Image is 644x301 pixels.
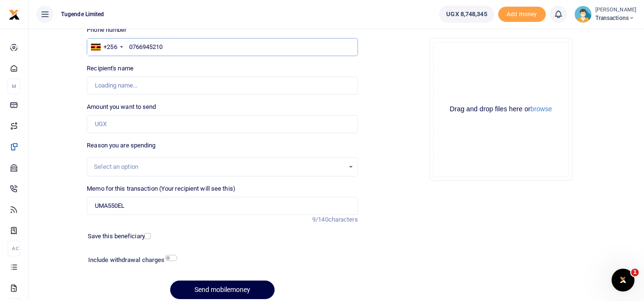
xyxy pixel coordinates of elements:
[434,105,568,114] div: Drag and drop files here or
[631,269,639,276] span: 1
[439,6,494,23] a: UGX 8,748,345
[574,6,592,23] img: profile-user
[531,106,552,112] button: browse
[429,38,572,181] div: File Uploader
[446,10,487,19] span: UGX 8,748,345
[435,6,498,23] li: Wallet ballance
[498,7,546,22] span: Add money
[574,6,636,23] a: profile-user [PERSON_NAME] Transactions
[8,78,20,94] li: M
[328,216,358,223] span: characters
[88,232,145,241] label: Save this beneficiary
[57,10,108,19] span: Tugende Limited
[312,216,328,223] span: 9/140
[595,14,636,22] span: Transactions
[87,115,358,133] input: UGX
[8,241,20,256] li: Ac
[9,9,20,20] img: logo-small
[94,162,344,172] div: Select an option
[9,10,20,18] a: logo-small logo-large logo-large
[87,102,156,112] label: Amount you want to send
[498,7,546,22] li: Toup your wallet
[87,141,155,150] label: Reason you are spending
[87,25,126,35] label: Phone number
[595,6,636,14] small: [PERSON_NAME]
[103,42,117,52] div: +256
[88,256,173,264] h6: Include withdrawal charges
[87,39,125,56] div: Uganda: +256
[498,10,546,17] a: Add money
[87,184,235,194] label: Memo for this transaction (Your recipient will see this)
[87,38,358,56] input: Enter phone number
[170,281,275,299] button: Send mobilemoney
[87,197,358,215] input: Enter extra information
[87,77,358,95] input: Loading name...
[612,269,634,291] iframe: Intercom live chat
[87,64,133,73] label: Recipient's name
